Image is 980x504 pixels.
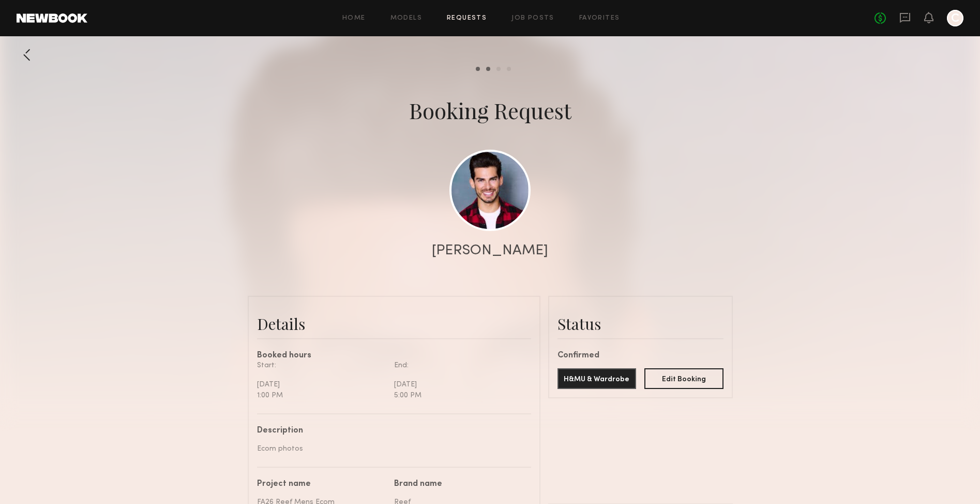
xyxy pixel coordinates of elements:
[390,15,422,22] a: Models
[257,352,531,360] div: Booked hours
[257,379,386,390] div: [DATE]
[947,10,963,26] a: C
[557,368,637,389] button: H&MU & Wardrobe
[447,15,487,22] a: Requests
[394,360,523,371] div: End:
[257,480,386,488] div: Project name
[394,390,523,401] div: 5:00 PM
[342,15,366,22] a: Home
[432,243,548,258] div: [PERSON_NAME]
[257,313,531,334] div: Details
[257,443,523,454] div: Ecom photos
[257,360,386,371] div: Start:
[644,368,723,389] button: Edit Booking
[257,427,523,435] div: Description
[557,352,723,360] div: Confirmed
[579,15,620,22] a: Favorites
[409,96,571,125] div: Booking Request
[557,313,723,334] div: Status
[257,390,386,401] div: 1:00 PM
[394,480,523,488] div: Brand name
[394,379,523,390] div: [DATE]
[511,15,554,22] a: Job Posts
